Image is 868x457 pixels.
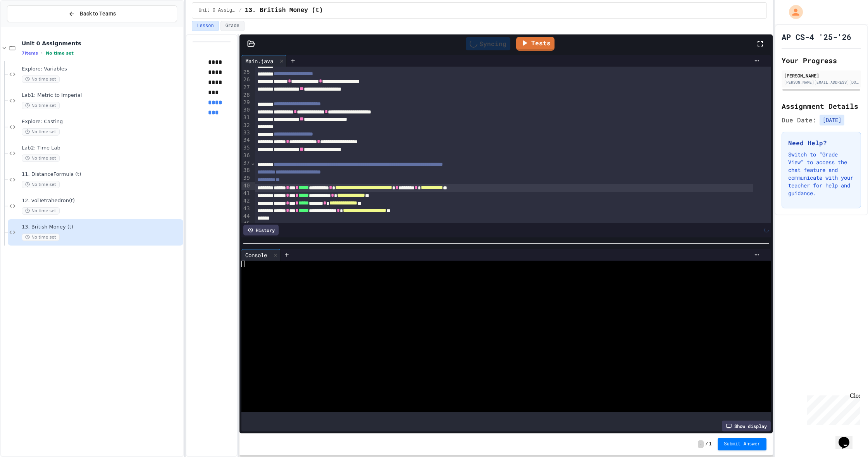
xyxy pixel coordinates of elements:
span: No time set [22,207,60,215]
div: 40 [241,182,251,190]
div: 37 [241,159,251,167]
div: 45 [241,220,251,227]
div: 34 [241,136,251,144]
div: 39 [241,174,251,182]
p: Switch to "Grade View" to access the chat feature and communicate with your teacher for help and ... [788,151,854,197]
div: 43 [241,205,251,213]
div: Console [241,249,281,261]
div: My Account [781,3,805,21]
span: / [705,441,708,447]
h2: Assignment Details [782,101,861,112]
button: Submit Answer [718,438,766,450]
span: 12. volTetrahedron(t) [22,198,182,204]
span: Back to Teams [80,10,116,18]
div: 32 [241,122,251,129]
span: Explore: Variables [22,66,182,72]
span: Unit 0 Assignments [22,40,182,47]
iframe: chat widget [804,392,860,425]
span: No time set [22,181,60,188]
span: Due Date: [782,115,816,125]
div: Chat with us now!Close [3,3,53,49]
div: 42 [241,197,251,205]
div: 25 [241,69,251,76]
span: 1 [709,441,711,447]
span: Explore: Casting [22,119,182,125]
span: • [41,50,43,56]
span: No time set [22,128,60,136]
a: Tests [516,37,555,51]
div: 26 [241,76,251,84]
div: 38 [241,167,251,174]
div: Main.java [241,55,287,67]
span: No time set [46,51,74,56]
h3: Need Help? [788,138,854,148]
span: No time set [22,76,60,83]
button: Lesson [192,21,219,31]
h1: AP CS-4 '25-'26 [782,31,851,42]
div: 28 [241,91,251,99]
div: Syncing [466,37,510,50]
span: 13. British Money (t) [22,224,182,230]
div: 30 [241,106,251,114]
div: Main.java [241,57,277,65]
span: 13. British Money (t) [245,6,323,15]
span: No time set [22,102,60,109]
div: History [243,225,279,235]
span: Submit Answer [724,441,760,447]
div: 27 [241,84,251,91]
div: 29 [241,99,251,107]
div: Console [241,251,271,259]
div: [PERSON_NAME][EMAIL_ADDRESS][DOMAIN_NAME] [784,79,859,85]
span: No time set [22,155,60,162]
span: [DATE] [820,115,844,125]
span: Unit 0 Assignments [198,7,236,14]
div: [PERSON_NAME] [784,72,859,79]
span: No time set [22,234,60,241]
span: - [698,440,704,448]
span: 11. DistanceFormula (t) [22,171,182,178]
span: / [239,7,241,14]
div: 36 [241,152,251,159]
iframe: chat widget [835,426,860,449]
span: Fold line [251,160,255,166]
h2: Your Progress [782,55,861,66]
button: Grade [220,21,245,31]
div: 41 [241,190,251,198]
span: Lab1: Metric to Imperial [22,92,182,99]
div: Show display [722,421,771,431]
div: 31 [241,114,251,122]
button: Back to Teams [7,5,177,22]
span: Lab2: Time Lab [22,145,182,151]
div: 44 [241,213,251,220]
span: 7 items [22,51,38,56]
div: 35 [241,144,251,152]
div: 33 [241,129,251,137]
